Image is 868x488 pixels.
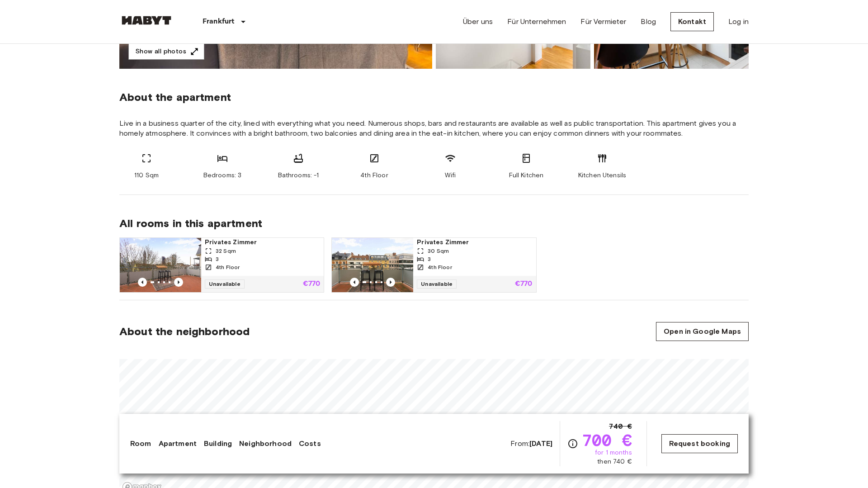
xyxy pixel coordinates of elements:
[515,280,533,288] p: €770
[331,237,536,293] a: Marketing picture of unit DE-04-006-001-01HFPrevious imagePrevious imagePrivates Zimmer30 Sqm34th...
[130,438,151,449] a: Room
[204,438,232,449] a: Building
[582,432,632,448] span: 700 €
[567,438,578,449] svg: Check cost overview for full price breakdown. Please note that discounts apply to new joiners onl...
[445,171,456,180] span: Wifi
[529,439,552,448] b: [DATE]
[239,438,292,449] a: Neighborhood
[509,171,544,180] span: Full Kitchen
[119,325,250,338] span: About the neighborhood
[661,434,738,453] a: Request booking
[216,247,236,255] span: 32 Sqm
[119,16,174,25] img: Habyt
[656,322,749,341] a: Open in Google Maps
[138,278,147,287] button: Previous image
[159,438,197,449] a: Apartment
[609,421,632,432] span: 740 €
[120,238,201,292] img: Marketing picture of unit DE-04-006-001-02HF
[463,16,493,27] a: Über uns
[119,118,749,138] span: Live in a business quarter of the city, lined with everything what you need. Numerous shops, bars...
[428,255,431,263] span: 3
[174,278,183,287] button: Previous image
[128,43,204,60] button: Show all photos
[205,280,245,289] span: Unavailable
[417,280,457,289] span: Unavailable
[134,171,159,180] span: 110 Sqm
[119,217,749,230] span: All rooms in this apartment
[507,16,566,27] a: Für Unternehmen
[417,238,532,247] span: Privates Zimmer
[303,280,321,288] p: €770
[597,457,632,466] span: then 740 €
[119,237,324,293] a: Marketing picture of unit DE-04-006-001-02HFPrevious imagePrevious imagePrivates Zimmer32 Sqm34th...
[216,263,240,271] span: 4th Floor
[428,247,449,255] span: 30 Sqm
[728,16,749,27] a: Log in
[203,171,242,180] span: Bedrooms: 3
[360,171,388,180] span: 4th Floor
[205,238,320,247] span: Privates Zimmer
[332,238,413,292] img: Marketing picture of unit DE-04-006-001-01HF
[428,263,452,271] span: 4th Floor
[299,438,321,449] a: Costs
[350,278,359,287] button: Previous image
[386,278,395,287] button: Previous image
[595,448,632,457] span: for 1 months
[580,16,626,27] a: Für Vermieter
[670,12,714,31] a: Kontakt
[578,171,626,180] span: Kitchen Utensils
[641,16,656,27] a: Blog
[278,171,319,180] span: Bathrooms: -1
[510,439,552,449] span: From:
[203,16,234,27] p: Frankfurt
[119,90,231,104] span: About the apartment
[216,255,219,263] span: 3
